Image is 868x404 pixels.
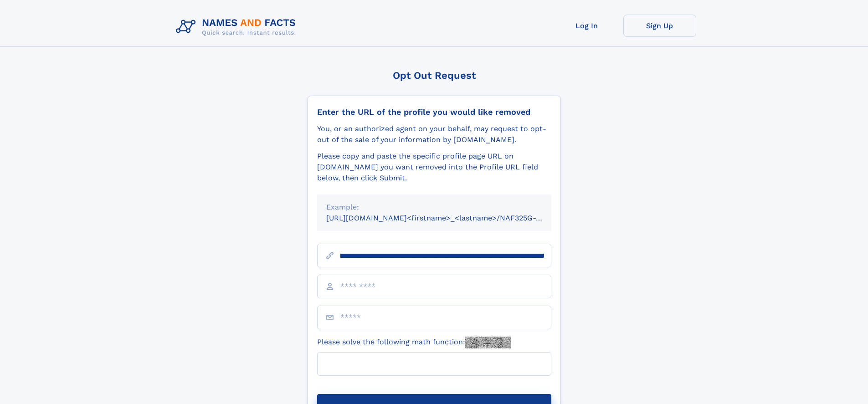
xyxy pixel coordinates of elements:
[326,214,569,222] small: [URL][DOMAIN_NAME]<firstname>_<lastname>/NAF325G-xxxxxxxx
[623,15,696,37] a: Sign Up
[317,337,511,348] label: Please solve the following math function:
[317,151,551,184] div: Please copy and paste the specific profile page URL on [DOMAIN_NAME] you want removed into the Pr...
[172,15,303,39] img: Logo Names and Facts
[326,202,542,213] div: Example:
[308,70,561,81] div: Opt Out Request
[550,15,623,37] a: Log In
[317,123,551,145] div: You, or an authorized agent on your behalf, may request to opt-out of the sale of your informatio...
[317,107,551,117] div: Enter the URL of the profile you would like removed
